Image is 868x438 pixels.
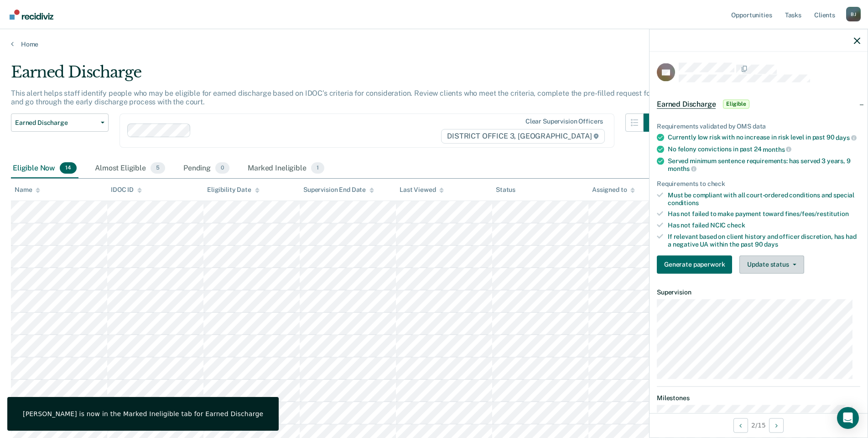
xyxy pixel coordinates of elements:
[733,418,748,433] button: Previous Opportunity
[111,186,142,194] div: IDOC ID
[11,40,857,48] a: Home
[15,119,97,127] span: Earned Discharge
[739,255,804,273] button: Update status
[11,159,78,179] div: Eligible Now
[727,222,745,229] span: check
[592,186,635,194] div: Assigned to
[785,210,849,217] span: fines/fees/restitution
[657,288,860,296] dt: Supervision
[668,232,860,248] div: If relevant based on client history and officer discretion, has had a negative UA within the past 90
[182,159,231,179] div: Pending
[836,134,856,141] span: days
[93,159,167,179] div: Almost Eligible
[23,410,263,418] div: [PERSON_NAME] is now in the Marked Ineligible tab for Earned Discharge
[496,186,515,194] div: Status
[668,134,860,142] div: Currently low risk with no increase in risk level in past 90
[769,418,784,433] button: Next Opportunity
[207,186,260,194] div: Eligibility Date
[311,162,324,174] span: 1
[11,63,662,89] div: Earned Discharge
[668,191,860,206] div: Must be compliant with all court-ordered conditions and special
[657,99,716,108] span: Earned Discharge
[650,413,868,437] div: 2 / 15
[215,162,229,174] span: 0
[657,255,732,273] button: Generate paperwork
[10,10,53,20] img: Recidiviz
[657,180,860,187] div: Requirements to check
[668,222,860,229] div: Has not failed NCIC
[657,394,860,402] dt: Milestones
[60,162,77,174] span: 14
[400,186,444,194] div: Last Viewed
[723,99,749,108] span: Eligible
[525,118,603,125] div: Clear supervision officers
[668,145,860,153] div: No felony convictions in past 24
[668,210,860,218] div: Has not failed to make payment toward
[15,186,40,194] div: Name
[763,145,791,153] span: months
[668,157,860,172] div: Served minimum sentence requirements: has served 3 years, 9
[441,129,605,144] span: DISTRICT OFFICE 3, [GEOGRAPHIC_DATA]
[846,7,861,21] div: B J
[657,255,736,273] a: Navigate to form link
[657,122,860,130] div: Requirements validated by OMS data
[668,165,696,172] span: months
[11,89,661,106] p: This alert helps staff identify people who may be eligible for earned discharge based on IDOC’s c...
[764,240,778,247] span: days
[303,186,374,194] div: Supervision End Date
[151,162,165,174] span: 5
[846,7,861,21] button: Profile dropdown button
[837,407,859,429] div: Open Intercom Messenger
[246,159,326,179] div: Marked Ineligible
[650,89,868,119] div: Earned DischargeEligible
[668,199,699,206] span: conditions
